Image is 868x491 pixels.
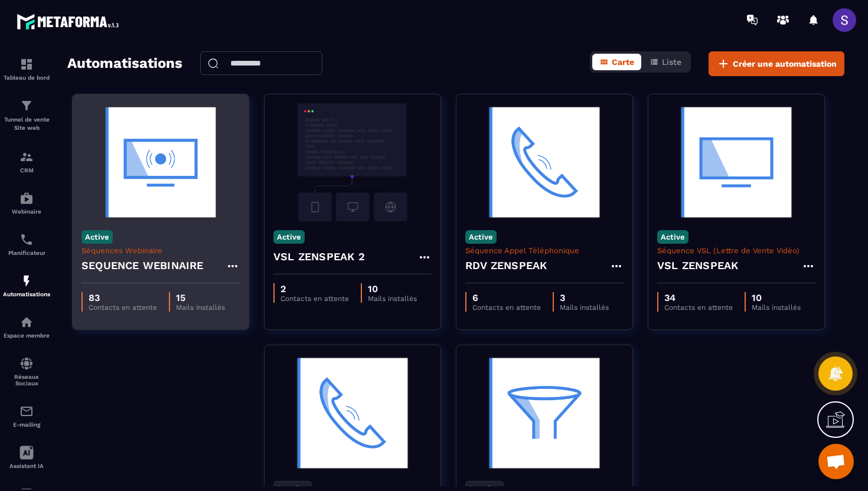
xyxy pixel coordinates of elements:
a: automationsautomationsWebinaire [3,182,50,224]
span: Créer une automatisation [733,58,837,70]
p: Séquences Webinaire [81,246,240,255]
p: Active [657,230,688,244]
img: automation-background [657,103,815,221]
button: Carte [592,54,641,70]
img: automations [19,315,34,329]
p: Active [465,230,497,244]
div: Ouvrir le chat [818,444,854,479]
a: automationsautomationsEspace membre [3,306,50,348]
img: scheduler [19,233,34,247]
img: automation-background [273,103,432,221]
h2: Automatisations [67,51,182,76]
img: automation-background [273,354,432,472]
p: Séquence VSL (Lettre de Vente Vidéo) [657,246,815,255]
p: 83 [89,292,157,303]
p: 3 [560,292,609,303]
p: Tableau de bord [3,74,50,81]
p: Webinaire [3,208,50,215]
p: Séquence Appel Téléphonique [465,246,624,255]
h4: SEQUENCE WEBINAIRE [81,257,204,274]
p: 2 [280,283,349,294]
img: automation-background [465,103,624,221]
p: 6 [472,292,541,303]
span: Liste [662,57,681,67]
a: social-networksocial-networkRéseaux Sociaux [3,348,50,395]
p: Active [273,230,305,244]
a: Assistant IA [3,437,50,478]
img: automation-background [81,103,240,221]
p: Contacts en attente [89,303,157,312]
a: emailemailE-mailing [3,395,50,437]
h4: VSL ZENSPEAK [657,257,738,274]
p: Tunnel de vente Site web [3,116,50,132]
p: Contacts en attente [664,303,733,312]
a: automationsautomationsAutomatisations [3,265,50,306]
a: formationformationCRM [3,141,50,182]
span: Carte [612,57,634,67]
h4: VSL ZENSPEAK 2 [273,248,365,265]
img: automations [19,191,34,205]
p: Mails installés [560,303,609,312]
p: 34 [664,292,733,303]
p: Planificateur [3,250,50,256]
img: email [19,404,34,418]
p: 10 [752,292,801,303]
img: formation [19,150,34,164]
p: CRM [3,167,50,174]
img: formation [19,57,34,71]
p: Mails installés [752,303,801,312]
a: formationformationTunnel de vente Site web [3,90,50,141]
p: 10 [368,283,417,294]
h4: RDV ZENSPEAK [465,257,547,274]
button: Liste [642,54,688,70]
p: Mails installés [176,303,225,312]
p: Automatisations [3,291,50,297]
button: Créer une automatisation [709,51,844,76]
p: Mails installés [368,294,417,303]
a: formationformationTableau de bord [3,48,50,90]
p: Contacts en attente [280,294,349,303]
img: formation [19,99,34,113]
img: automation-background [465,354,624,472]
p: Active [81,230,113,244]
p: 15 [176,292,225,303]
a: schedulerschedulerPlanificateur [3,224,50,265]
p: E-mailing [3,421,50,428]
p: Assistant IA [3,463,50,469]
p: Contacts en attente [472,303,541,312]
p: Réseaux Sociaux [3,374,50,387]
img: logo [17,11,123,32]
img: social-network [19,356,34,371]
p: Espace membre [3,332,50,339]
img: automations [19,274,34,288]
